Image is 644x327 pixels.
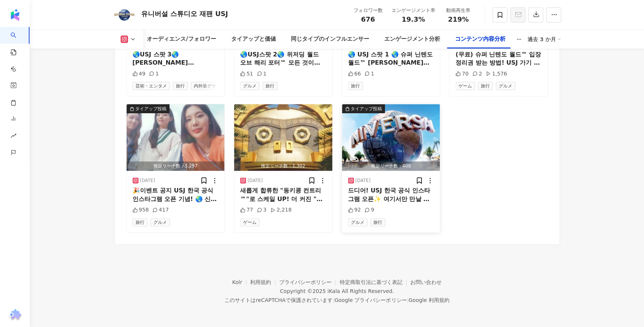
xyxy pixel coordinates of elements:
[133,50,219,67] div: 🌏USJ 스팟 3🌏 [PERSON_NAME] [PERSON_NAME], 이거 진짜야! 역사상 최악의 엉망진창 파워 업!✨ '미니언 메이헴', '프리즈 레이 슬라이더' 등, 미...
[173,82,188,90] span: 旅行
[240,50,326,67] div: 🌏USJ스팟 2🌏 위저딩 월드 오브 해리 포터™ 모든 것이 [DEMOGRAPHIC_DATA]. 모든 것이 현실. 우뚝 솟은 호그와트 성, 그리고 마법사들이 사는 [GEOGRA...
[364,206,374,214] div: 9
[354,7,383,14] div: フォロワー数
[478,82,493,90] span: 旅行
[140,178,155,184] div: [DATE]
[8,309,22,321] img: chrome extension
[234,161,332,171] div: 推定リーチ数：1,302
[127,104,225,171] button: タイアップ投稿推定リーチ数：5,297
[392,7,435,14] div: エンゲージメント率
[342,104,440,171] img: post-image
[342,104,440,171] button: タイアップ投稿推定リーチ数：409
[339,279,410,285] a: 特定商取引法に基づく表記
[240,186,326,203] div: 새롭게 합류한 "동키콩 컨트리™"로 스케일 UP! 더 커진 "슈퍼 닌텐도 월드" 한 발 내딛는 순간, 심장이 두근두근… 흥분을 멈출 수 없을 걸!?🔥🙌 © Nintendo T...
[455,82,475,90] span: ゲーム
[407,297,408,303] span: |
[351,105,382,112] div: タイアップ投稿
[234,104,332,171] button: 推定リーチ数：1,302
[333,297,335,303] span: |
[224,296,449,305] span: このサイトはreCAPTCHAで保護されています
[455,50,542,67] div: (무료) 슈퍼 닌텐도 월드™ 입장 정리권 받는 방법! USJ 가기 전에 미리 확인하고, 완벽하게 준비하기!🙌 #USJ #유니버설스튜디오재팬 #오사카여행 #[GEOGRAPHIC...
[248,178,263,184] div: [DATE]
[496,82,515,90] span: グルメ
[528,33,561,45] div: 過去 3 か月
[150,218,170,226] span: グルメ
[257,206,267,214] div: 3
[348,50,434,67] div: 🌏 USJ 스팟 1 🌏 슈퍼 닌텐도 월드™ [PERSON_NAME]와 친구들의 세계 속에서 온몸으로 즐겨보세요! [PERSON_NAME]와 동키콩과 함께라면 어른도 아이도 모...
[342,161,440,171] div: 推定リーチ数：409
[410,279,442,285] a: お問い合わせ
[279,279,340,285] a: プライバシーポリシー
[133,186,219,203] div: 🎉이벤트 공지 USJ 한국 공식 인스타그램 오픈 기념! 🌏 신규 팔로워분들을 위한 특별 이벤트를 시작합니다 ✨이 게시물 보신 분들만 참여 가능✨ 추첨을 통해 총 10분께 US...
[257,70,267,78] div: 1
[472,70,482,78] div: 2
[486,70,507,78] div: 1,576
[127,104,225,171] img: post-image
[384,35,440,44] div: エンゲージメント分析
[133,218,147,226] span: 旅行
[240,70,253,78] div: 51
[444,7,473,14] div: 動画再生率
[348,82,363,90] span: 旅行
[10,128,16,145] span: rise
[291,35,369,44] div: 同じタイプのインフルエンサー
[149,70,159,78] div: 1
[240,218,259,226] span: ゲーム
[232,279,250,285] a: Kolr
[455,70,469,78] div: 70
[234,104,332,171] img: post-image
[240,206,253,214] div: 77
[370,218,385,226] span: 旅行
[152,206,169,214] div: 417
[348,206,361,214] div: 92
[280,288,394,294] div: Copyright © 2025 All Rights Reserved.
[455,35,505,44] div: コンテンツ内容分析
[348,218,367,226] span: グルメ
[231,35,276,44] div: タイアップと価値
[127,161,225,171] div: 推定リーチ数：5,297
[355,178,371,184] div: [DATE]
[361,15,375,23] span: 676
[327,288,340,294] a: iKala
[191,82,228,90] span: 内外装デザイン
[133,70,146,78] div: 49
[141,9,228,18] div: 유니버설 스튜디오 재팬 USJ
[270,206,292,214] div: 2,218
[408,297,449,303] a: Google 利用規約
[133,82,170,90] span: 芸術・エンタメ
[147,35,216,44] div: オーディエンス/フォロワー
[348,186,434,203] div: 드디어! USJ 한국 공식 인스타그램 오픈✨ 여기서만 만날 수 있는 이벤트 정보와 파크 꿀팁, 앞으로 기대해 주세요! 놓치면 손해👀💖 팔로우하고 같이 즐겨요! 🙌 #USJ #...
[448,16,469,23] span: 219%
[9,9,21,21] img: logo icon
[135,105,167,112] div: タイアップ投稿
[250,279,279,285] a: 利用規約
[133,206,149,214] div: 958
[402,16,425,23] span: 19.3%
[348,70,361,78] div: 66
[10,27,25,108] a: search
[364,70,374,78] div: 1
[113,4,136,26] img: KOL Avatar
[240,82,259,90] span: グルメ
[262,82,277,90] span: 旅行
[334,297,407,303] a: Google プライバシーポリシー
